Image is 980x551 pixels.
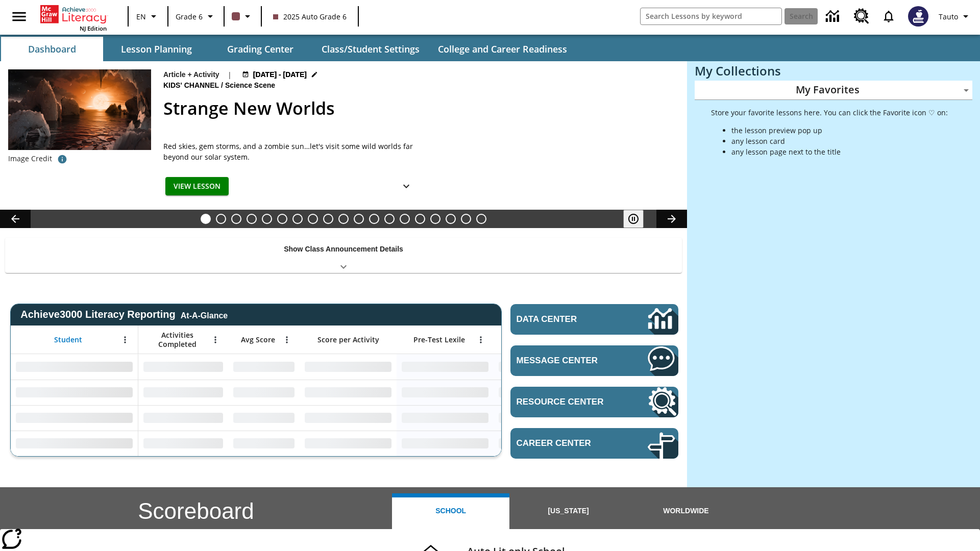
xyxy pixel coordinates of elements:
a: Notifications [875,3,902,30]
div: No Data, [138,354,228,380]
div: Pause [623,210,654,228]
span: Avg Score [241,335,275,344]
span: NJ Edition [80,24,107,32]
span: EN [136,11,146,22]
button: Lesson carousel, Next [656,210,687,228]
div: No Data, [228,354,300,380]
button: Slide 2 Taking Movies to the X-Dimension [216,214,226,224]
button: Language: EN, Select a language [132,7,164,26]
input: search field [641,8,781,24]
button: Open Menu [208,332,223,347]
a: Resource Center, Will open in new tab [510,387,678,417]
button: Slide 10 Fashion Forward in Ancient Rome [338,214,349,224]
div: No Data, [138,431,228,456]
p: Article + Activity [163,69,219,80]
button: Aug 24 - Aug 24 Choose Dates [240,69,321,80]
span: Career Center [517,438,617,448]
span: [DATE] - [DATE] [253,69,307,80]
button: Class color is dark brown. Change class color [228,7,258,26]
li: any lesson card [731,136,948,146]
div: No Data, [494,354,591,380]
span: Activities Completed [143,331,211,349]
div: At-A-Glance [181,309,228,320]
button: [US_STATE] [509,493,627,529]
span: Student [54,335,82,344]
button: School [392,493,509,529]
a: Data Center [820,3,848,31]
button: Slide 6 Cars of the Future? [277,214,287,224]
a: Data Center [510,304,678,335]
button: Show Details [396,177,416,196]
p: Image Credit [8,154,52,164]
span: Grade 6 [176,11,203,22]
span: Data Center [517,314,613,324]
span: Tauto [939,11,958,22]
div: Show Class Announcement Details [5,238,682,273]
button: Credit: NASA/JPL-Caltech/T. Pyle [52,150,72,168]
button: Slide 11 The Invasion of the Free CD [354,214,364,224]
button: View Lesson [165,177,229,196]
span: Resource Center [517,397,617,407]
div: No Data, [138,380,228,405]
span: Science Scene [225,80,277,91]
button: Lesson Planning [105,37,207,61]
button: Slide 8 Solar Power to the People [308,214,318,224]
button: Class/Student Settings [313,37,428,61]
button: Slide 13 Pre-release lesson [384,214,395,224]
span: Kids' Channel [163,80,221,91]
span: / [221,81,223,89]
span: Achieve3000 Literacy Reporting [20,309,228,320]
li: the lesson preview pop up [731,125,948,136]
button: Slide 16 Hooray for Constitution Day! [430,214,440,224]
button: Open side menu [4,2,34,32]
div: No Data, [494,405,591,431]
button: Slide 7 The Last Homesteaders [292,214,303,224]
div: No Data, [138,405,228,431]
button: Slide 9 Attack of the Terrifying Tomatoes [323,214,333,224]
a: Home [40,4,107,24]
button: Grade: Grade 6, Select a grade [171,7,220,26]
div: No Data, [494,380,591,405]
div: Red skies, gem storms, and a zombie sun…let's visit some wild worlds far beyond our solar system. [163,141,419,162]
button: Open Menu [117,332,133,347]
h3: My Collections [695,64,972,78]
button: Open Menu [473,332,488,347]
button: Slide 12 Mixed Practice: Citing Evidence [369,214,379,224]
button: Slide 18 Point of View [461,214,471,224]
button: Slide 15 Cooking Up Native Traditions [415,214,425,224]
button: Select a new avatar [902,3,935,30]
button: Grading Center [209,37,311,61]
span: Score per Activity [317,335,379,344]
button: Slide 3 All Aboard the Hyperloop? [231,214,241,224]
div: No Data, [494,431,591,456]
h2: Strange New Worlds [163,95,675,121]
span: | [228,69,232,80]
button: Open Menu [279,332,295,347]
button: Dashboard [1,37,103,61]
button: Profile/Settings [935,7,976,26]
button: College and Career Readiness [430,37,575,61]
a: Message Center [510,345,678,376]
div: No Data, [228,405,300,431]
button: Slide 1 Strange New Worlds [201,214,211,224]
a: Resource Center, Will open in new tab [848,3,875,30]
div: No Data, [228,380,300,405]
img: Artist's concept of what it would be like to stand on the surface of the exoplanet TRAPPIST-1 [8,69,151,150]
span: Pre-Test Lexile [413,335,465,344]
div: My Favorites [695,81,972,100]
img: Avatar [908,6,928,27]
button: Pause [623,210,644,228]
button: Worldwide [627,493,745,529]
li: any lesson page next to the title [731,146,948,157]
span: 2025 Auto Grade 6 [273,11,347,22]
a: Career Center [510,428,678,459]
button: Slide 17 Remembering Justice O'Connor [446,214,456,224]
span: Message Center [517,356,617,366]
button: Slide 19 The Constitution's Balancing Act [476,214,486,224]
div: No Data, [228,431,300,456]
p: Show Class Announcement Details [284,244,403,255]
button: Slide 4 Do You Want Fries With That? [247,214,257,224]
button: Slide 14 Career Lesson [400,214,410,224]
button: Slide 5 Dirty Jobs Kids Had To Do [262,214,272,224]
